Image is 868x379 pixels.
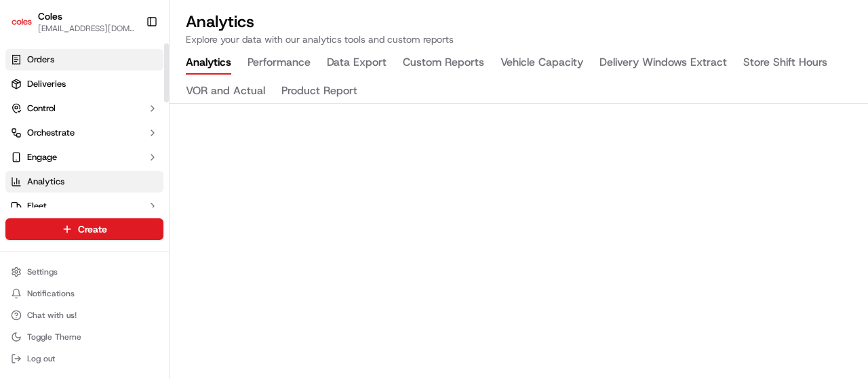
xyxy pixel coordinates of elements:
span: Orders [27,54,54,66]
span: Deliveries [27,78,66,90]
h2: Analytics [186,11,852,33]
button: Orchestrate [5,122,163,144]
button: Delivery Windows Extract [599,52,727,75]
span: Settings [27,266,58,277]
button: Log out [5,349,163,368]
span: Engage [27,151,57,163]
a: Powered byPylon [96,228,164,239]
span: Control [27,102,56,115]
button: Create [5,218,163,240]
button: [EMAIL_ADDRESS][DOMAIN_NAME] [38,23,135,34]
button: ColesColes[EMAIL_ADDRESS][DOMAIN_NAME] [5,5,140,38]
button: Fleet [5,195,163,217]
span: Analytics [27,176,64,188]
button: Start new chat [231,133,247,149]
button: Engage [5,146,163,168]
button: Vehicle Capacity [500,52,583,75]
a: 💻API Documentation [109,191,223,215]
span: Chat with us! [27,310,77,321]
button: VOR and Actual [186,80,265,103]
button: Settings [5,262,163,281]
button: Coles [38,9,62,23]
button: Analytics [186,52,231,75]
span: Log out [27,353,55,364]
span: Knowledge Base [27,196,104,210]
button: Control [5,98,163,119]
div: 💻 [115,197,125,208]
span: Fleet [27,200,47,212]
img: Coles [11,11,33,33]
span: Orchestrate [27,127,75,139]
div: 📗 [14,197,24,208]
button: Notifications [5,284,163,303]
a: Orders [5,49,163,71]
p: Explore your data with our analytics tools and custom reports [186,33,852,46]
span: Pylon [135,229,164,239]
span: API Documentation [128,196,218,210]
button: Custom Reports [403,52,484,75]
button: Toggle Theme [5,327,163,346]
button: Performance [248,52,311,75]
button: Store Shift Hours [743,52,827,75]
button: Chat with us! [5,306,163,325]
span: Create [78,222,107,236]
span: Toggle Theme [27,332,81,342]
span: Notifications [27,288,75,299]
a: Analytics [5,171,163,193]
a: Deliveries [5,73,163,95]
button: Data Export [327,52,387,75]
button: Product Report [281,80,357,103]
a: 📗Knowledge Base [8,191,109,215]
